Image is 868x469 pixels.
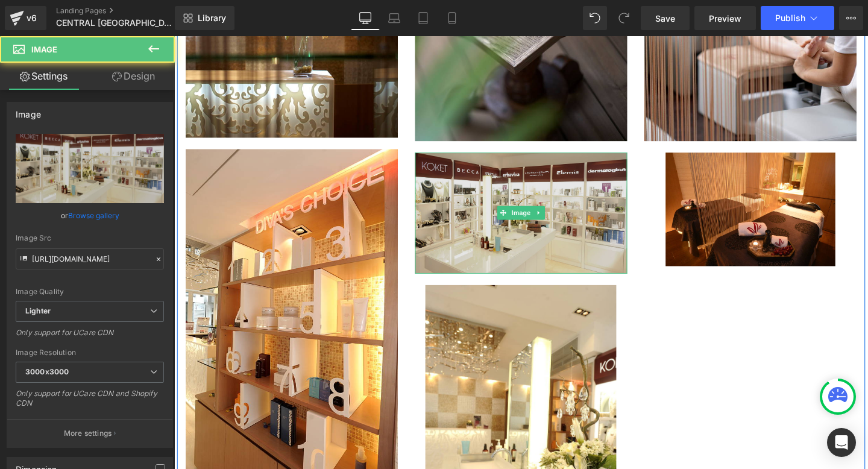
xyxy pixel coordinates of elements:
a: v6 [5,6,46,30]
b: 3000x3000 [25,367,69,376]
span: Publish [775,13,805,23]
span: Preview [709,12,741,25]
a: Expand / Collapse [377,178,390,193]
b: Lighter [25,306,51,315]
a: Browse gallery [68,205,119,226]
a: Desktop [351,6,380,30]
button: More settings [7,419,172,447]
div: Image Quality [16,288,164,296]
a: New Library [175,6,234,30]
div: Image [16,102,41,119]
span: CENTRAL [GEOGRAPHIC_DATA] [56,18,172,28]
button: Redo [612,6,636,30]
div: Image Src [16,234,164,242]
a: Design [90,63,177,90]
input: Link [16,248,164,269]
div: v6 [24,10,39,26]
p: More settings [64,428,112,439]
button: More [839,6,863,30]
a: Preview [694,6,756,30]
a: Mobile [438,6,467,30]
a: Tablet [409,6,438,30]
span: Save [655,12,675,25]
span: Image [352,178,377,193]
span: Image [31,45,57,54]
span: Library [198,13,226,24]
div: Image Resolution [16,348,164,357]
button: Undo [583,6,607,30]
div: Only support for UCare CDN and Shopify CDN [16,389,164,416]
div: Only support for UCare CDN [16,328,164,345]
div: or [16,209,164,222]
div: Open Intercom Messenger [827,428,856,457]
a: Landing Pages [56,6,195,16]
a: Laptop [380,6,409,30]
button: Publish [761,6,834,30]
